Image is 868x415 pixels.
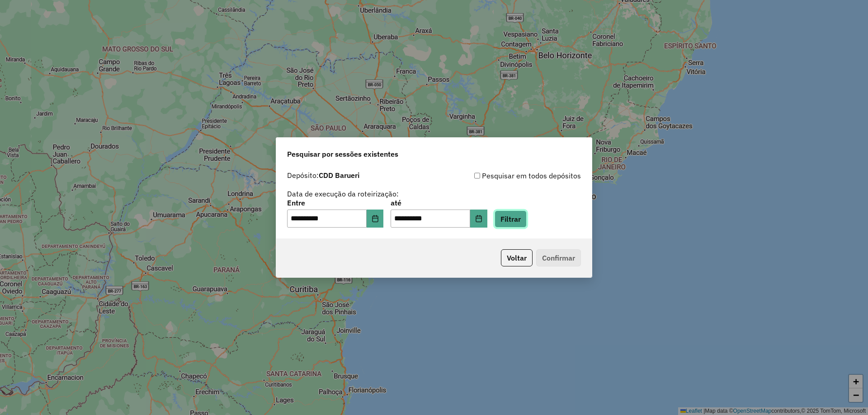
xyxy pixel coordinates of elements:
button: Filtrar [495,210,527,228]
button: Voltar [501,249,533,266]
span: Pesquisar por sessões existentes [287,149,398,159]
button: Choose Date [470,210,487,228]
label: Depósito: [287,170,359,181]
div: Pesquisar em todos depósitos [434,170,581,181]
label: Data de execução da roteirização: [287,188,399,199]
label: até [391,197,487,208]
label: Entre [287,197,383,208]
strong: CDD Barueri [319,171,359,180]
button: Choose Date [367,210,384,228]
